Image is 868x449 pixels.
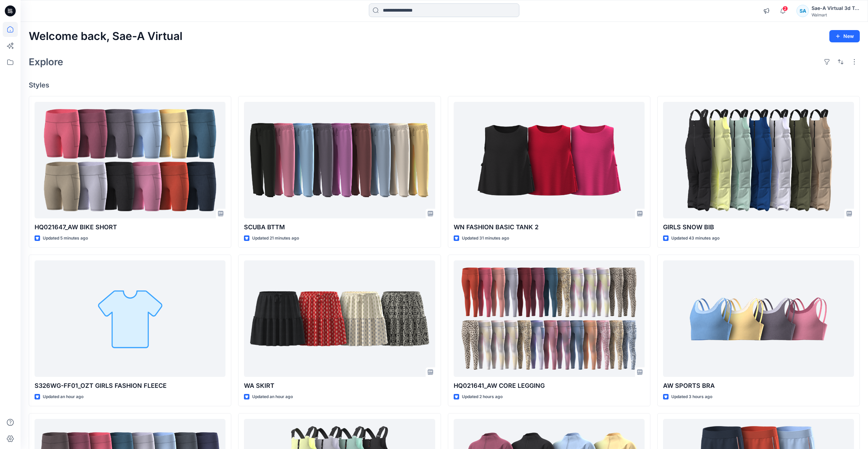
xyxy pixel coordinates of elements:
[244,102,435,218] a: SCUBA BTTM
[244,222,435,232] p: SCUBA BTTM
[43,235,88,242] p: Updated 5 minutes ago
[29,30,182,43] h2: Welcome back, Sae-A Virtual
[462,235,509,242] p: Updated 31 minutes ago
[671,235,720,242] p: Updated 43 minutes ago
[252,393,293,400] p: Updated an hour ago
[671,393,712,400] p: Updated 3 hours ago
[812,12,859,17] div: Walmart
[462,393,503,400] p: Updated 2 hours ago
[29,56,63,67] h2: Explore
[29,81,860,89] h4: Styles
[454,381,645,391] p: HQ021641_AW CORE LEGGING
[244,381,435,391] p: WA SKIRT
[35,222,225,232] p: HQ021647_AW BIKE SHORT
[43,393,83,400] p: Updated an hour ago
[782,6,788,11] span: 2
[796,5,809,17] div: SA
[663,222,854,232] p: GIRLS SNOW BIB
[35,260,225,377] a: S326WG-FF01_OZT GIRLS FASHION FLEECE
[454,260,645,377] a: HQ021641_AW CORE LEGGING
[35,381,225,391] p: S326WG-FF01_OZT GIRLS FASHION FLEECE
[454,222,645,232] p: WN FASHION BASIC TANK 2
[244,260,435,377] a: WA SKIRT
[454,102,645,218] a: WN FASHION BASIC TANK 2
[663,381,854,391] p: AW SPORTS BRA
[252,235,299,242] p: Updated 21 minutes ago
[812,4,859,12] div: Sae-A Virtual 3d Team
[663,260,854,377] a: AW SPORTS BRA
[829,30,860,42] button: New
[35,102,225,218] a: HQ021647_AW BIKE SHORT
[663,102,854,218] a: GIRLS SNOW BIB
